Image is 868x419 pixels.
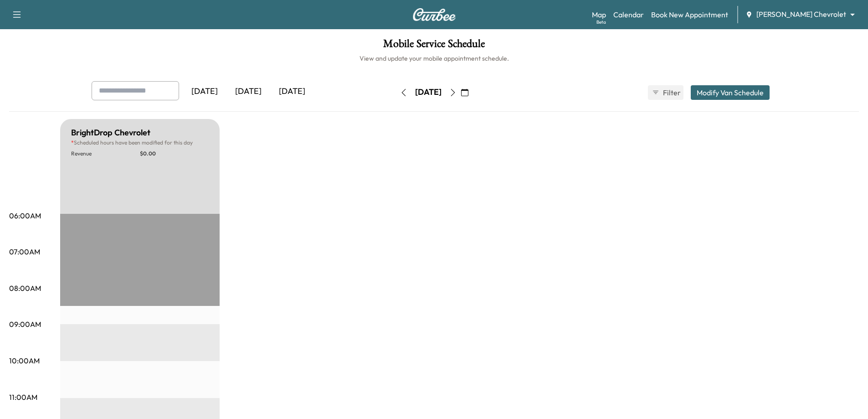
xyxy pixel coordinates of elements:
[756,9,846,20] span: [PERSON_NAME] Chevrolet
[183,81,226,102] div: [DATE]
[71,126,150,139] h5: BrightDrop Chevrolet
[9,355,40,366] p: 10:00AM
[140,150,209,157] p: $ 0.00
[412,8,456,21] img: Curbee Logo
[9,210,41,221] p: 06:00AM
[613,9,644,20] a: Calendar
[9,246,40,257] p: 07:00AM
[226,81,270,102] div: [DATE]
[663,87,679,98] span: Filter
[270,81,314,102] div: [DATE]
[9,38,859,54] h1: Mobile Service Schedule
[592,9,606,20] a: MapBeta
[71,139,209,146] p: Scheduled hours have been modified for this day
[691,85,770,100] button: Modify Van Schedule
[9,319,41,330] p: 09:00AM
[651,9,728,20] a: Book New Appointment
[648,85,683,100] button: Filter
[596,19,606,26] div: Beta
[9,392,37,403] p: 11:00AM
[9,54,859,63] h6: View and update your mobile appointment schedule.
[415,87,442,98] div: [DATE]
[9,283,41,294] p: 08:00AM
[71,150,140,157] p: Revenue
